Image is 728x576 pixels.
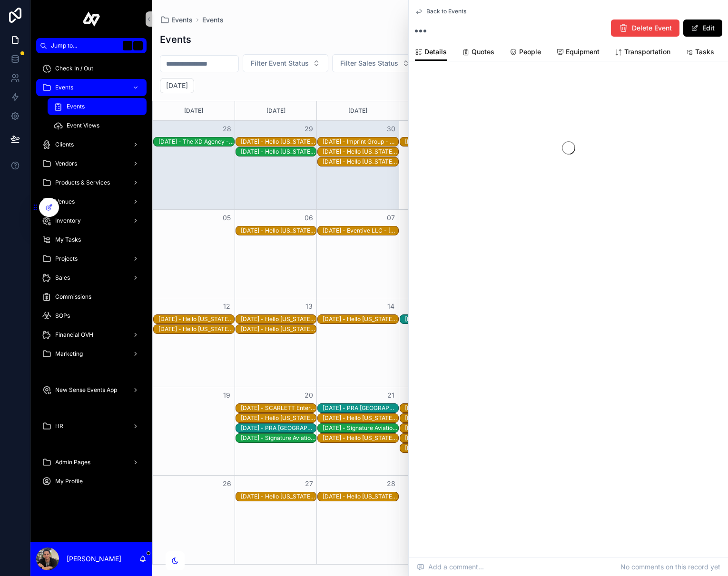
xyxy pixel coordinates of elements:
[221,478,233,489] button: 26
[55,331,93,339] span: Financial OVH
[405,414,481,422] div: [DATE] - Hello [US_STATE] - [GEOGRAPHIC_DATA][PERSON_NAME][GEOGRAPHIC_DATA] - reccbq22ZRKbHDcbz
[241,414,316,422] div: 10/20/2025 - Hello Florida - Orlando - Gaylord Palms Resort and Convention Center - recp3hU09BtQC...
[385,212,397,224] button: 07
[36,174,147,191] a: Products & Services
[405,414,481,422] div: 10/22/2025 - Hello Florida - Orlando - Gaylord Palms Resort and Convention Center - reccbq22ZRKbH...
[615,43,670,62] a: Transportation
[415,43,447,61] a: Details
[323,492,398,501] div: 10/28/2025 - Hello Florida - Orlando - Walt Disney World Swan and Dolphin - recRLDE1F4mQGYEto
[415,8,466,15] a: Back to Events
[241,315,316,323] div: 10/13/2025 - Hello Florida - Orlando - Orlando World Center Marriott - recXX8DjqOiBcTZue
[166,81,188,90] h2: [DATE]
[566,47,600,57] span: Equipment
[323,138,398,146] div: [DATE] - Imprint Group - National - Hyatt Regency - [GEOGRAPHIC_DATA] - recZXKwbBrmkWUdf9
[51,42,119,49] span: Jump to...
[251,59,309,68] span: Filter Event Status
[611,20,679,37] button: Delete Event
[241,424,316,432] div: [DATE] - PRA [GEOGRAPHIC_DATA] - [GEOGRAPHIC_DATA] - Signia by [PERSON_NAME] [PERSON_NAME] Creek ...
[241,138,316,146] div: [DATE] - Hello [US_STATE] - [GEOGRAPHIC_DATA][PERSON_NAME][GEOGRAPHIC_DATA] - recVpyKwTiGozQHQo
[158,315,234,323] div: [DATE] - Hello [US_STATE] - [GEOGRAPHIC_DATA] - [GEOGRAPHIC_DATA] at [GEOGRAPHIC_DATA] - recEXjVe...
[36,250,147,267] a: Projects
[241,492,316,501] div: 10/27/2025 - Hello Florida - Orlando - Rosen Shingle Creek - reclP9Zsqlur51XQM
[55,274,70,282] span: Sales
[202,15,224,25] span: Events
[323,434,398,442] div: 10/21/2025 - Hello Florida - Orlando - Orlando World Center Marriott - recyCPoKacabMM8mU
[241,325,316,333] div: 10/13/2025 - Hello Florida - Orlando - Orlando World Center Marriott - recDnVNkcAMx0bsoz
[55,84,73,91] span: Events
[55,422,63,430] span: HR
[236,101,315,120] div: [DATE]
[556,43,600,62] a: Equipment
[158,325,234,333] div: 10/12/2025 - Hello Florida - Orlando - Orlando World Center Marriott - recReUJeECQS2X8v3
[405,315,481,323] div: [DATE] - Hello [US_STATE] - [GEOGRAPHIC_DATA] - [GEOGRAPHIC_DATA] [GEOGRAPHIC_DATA] - rec9IqcGWMT...
[221,123,233,135] button: 28
[686,43,714,62] a: Tasks
[323,414,398,422] div: [DATE] - Hello [US_STATE] - [GEOGRAPHIC_DATA][PERSON_NAME] [GEOGRAPHIC_DATA] - recVaysDnxpBcskdY
[241,226,316,235] div: 10/6/2025 - Hello Florida - Orlando - Loews Royal Pacific Resort - reckZjGnZNdrUr6Jc
[405,424,481,432] div: [DATE] - PRA [GEOGRAPHIC_DATA] - [GEOGRAPHIC_DATA] - Signia by [PERSON_NAME] [PERSON_NAME] Creek ...
[303,123,315,135] button: 29
[221,390,233,401] button: 19
[241,404,316,412] div: [DATE] - SCARLETT Entertainment - [GEOGRAPHIC_DATA] - Aria Resort and Casino - recfH0kaRQd87R5Nz
[55,255,78,263] span: Projects
[519,47,541,57] span: People
[332,54,418,72] button: Select Button
[241,147,316,156] div: 9/29/2025 - Hello Florida - Orlando - Signia by Hilton Orlando Bonnet Creek - reccMZpG1xb39XECl
[462,43,494,62] a: Quotes
[55,160,77,167] span: Vendors
[323,158,398,166] div: [DATE] - Hello [US_STATE] - [GEOGRAPHIC_DATA] - [GEOGRAPHIC_DATA] - rect4jmWJHgBMlhbO
[385,390,397,401] button: 21
[158,137,234,146] div: 9/28/2025 - The XD Agency - National - The Venetian Expo Hall - rechjpYA7yNGMAKTg
[323,424,398,432] div: [DATE] - Signature Aviation - Orlando - Signature Aviation ISM - [GEOGRAPHIC_DATA] - reckhxJyfAHt...
[36,269,147,286] a: Sales
[323,414,398,422] div: 10/21/2025 - Hello Florida - Orlando - Rosen Shingle Creek - recVaysDnxpBcskdY
[620,562,720,572] span: No comments on this record yet
[241,434,316,442] div: [DATE] - Signature Aviation - [GEOGRAPHIC_DATA] - [GEOGRAPHIC_DATA] Royale - rec6Y6FagCyyVF5RJ
[323,315,398,323] div: [DATE] - Hello [US_STATE] - [GEOGRAPHIC_DATA] - [GEOGRAPHIC_DATA] - recTj0JCXhzwHeBj1
[323,493,398,500] div: [DATE] - Hello [US_STATE] - [GEOGRAPHIC_DATA][PERSON_NAME] World Swan and Dolphin - recRLDE1F4mQG...
[36,345,147,362] a: Marketing
[55,65,93,72] span: Check In / Out
[55,293,91,301] span: Commissions
[405,434,481,442] div: [DATE] - Hello [US_STATE] - [GEOGRAPHIC_DATA] - [GEOGRAPHIC_DATA] Marriott - rec9S6RH2UIAS1o8S
[303,478,315,489] button: 27
[241,227,316,234] div: [DATE] - Hello [US_STATE] - [GEOGRAPHIC_DATA] - [GEOGRAPHIC_DATA] - reckZjGnZNdrUr6Jc
[385,123,397,135] button: 30
[323,434,398,442] div: [DATE] - Hello [US_STATE] - [GEOGRAPHIC_DATA] - [GEOGRAPHIC_DATA] Marriott - recyCPoKacabMM8mU
[55,217,81,225] span: Inventory
[323,157,398,166] div: 9/30/2025 - Hello Florida - Orlando - Portofino Bay Hotel - rect4jmWJHgBMlhbO
[303,212,315,224] button: 06
[243,54,328,72] button: Select Button
[323,424,398,432] div: 10/21/2025 - Signature Aviation - Orlando - Signature Aviation ISM - Kissimmee Gateway Airport - ...
[632,23,672,33] span: Delete Event
[405,315,481,323] div: 10/15/2025 - Hello Florida - Orlando - Omni Orlando Resort Champions Gate - rec9IqcGWMTb5ip0T
[323,227,398,234] div: [DATE] - Eventive LLC - [GEOGRAPHIC_DATA] - [GEOGRAPHIC_DATA] - recT6HYpmZ5aEfV5v
[36,418,147,435] a: HR
[385,301,397,312] button: 14
[160,15,193,25] a: Events
[36,136,147,153] a: Clients
[158,315,234,323] div: 10/12/2025 - Hello Florida - Orlando - Loews Sapphire Falls Resort at Universal Orlando - recEXjV...
[67,122,99,129] span: Event Views
[55,312,70,320] span: SOPs
[318,101,397,120] div: [DATE]
[83,11,100,27] img: App logo
[36,155,147,172] a: Vendors
[405,138,481,146] div: [DATE] - Hello [US_STATE] - [GEOGRAPHIC_DATA] - Hyatt Regency - [GEOGRAPHIC_DATA] - recTov5EeLdft...
[405,434,481,442] div: 10/22/2025 - Hello Florida - Orlando - Orlando World Center Marriott - rec9S6RH2UIAS1o8S
[36,473,147,490] a: My Profile
[472,47,494,57] span: Quotes
[67,103,85,110] span: Events
[405,444,481,452] div: [DATE] - Hello [US_STATE] - [GEOGRAPHIC_DATA][PERSON_NAME] [GEOGRAPHIC_DATA] - recEEEZwrIiwuKN5f
[55,386,117,394] span: New Sense Events App
[510,43,541,62] a: People
[36,79,147,96] a: Events
[36,60,147,77] a: Check In / Out
[55,350,83,358] span: Marketing
[221,212,233,224] button: 05
[134,42,142,49] span: K
[48,98,147,115] a: Events
[405,137,481,146] div: 10/1/2025 - Hello Florida - Orlando - Hyatt Regency - Orlando - recTov5EeLdftuV5z
[424,47,447,57] span: Details
[160,33,191,46] h1: Events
